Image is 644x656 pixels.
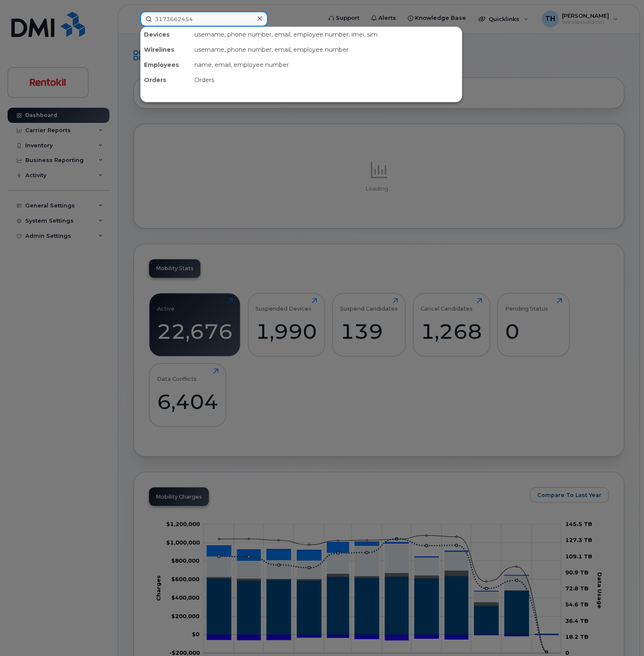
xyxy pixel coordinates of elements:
[141,42,191,57] div: Wirelines
[141,27,191,42] div: Devices
[607,619,638,650] iframe: Messenger Launcher
[191,42,462,57] div: username, phone number, email, employee number
[191,57,462,72] div: name, email, employee number
[141,72,191,88] div: Orders
[141,57,191,72] div: Employees
[191,27,462,42] div: username, phone number, email, employee number, imei, sim
[191,72,462,88] div: Orders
